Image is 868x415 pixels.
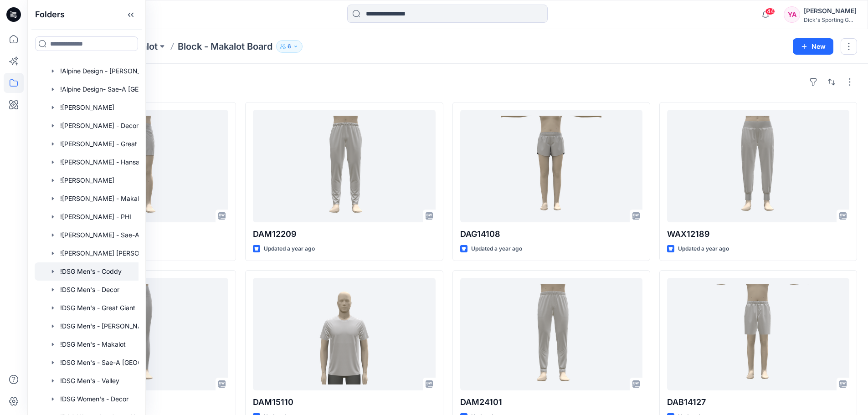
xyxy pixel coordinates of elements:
[784,6,800,23] div: YA
[804,5,857,16] div: [PERSON_NAME]
[253,228,435,241] p: DAM12209
[678,244,729,254] p: Updated a year ago
[667,278,849,390] a: DAB14127
[460,110,642,222] a: DAG14108
[288,41,291,51] p: 6
[667,396,849,409] p: DAB14127
[253,278,435,390] a: DAM15110
[471,244,522,254] p: Updated a year ago
[276,40,303,53] button: 6
[460,228,642,241] p: DAG14108
[264,244,315,254] p: Updated a year ago
[793,38,833,55] button: New
[804,16,857,23] div: Dick's Sporting G...
[667,110,849,222] a: WAX12189
[178,40,272,53] p: Block - Makalot Board
[667,228,849,241] p: WAX12189
[765,8,775,15] span: 44
[460,278,642,390] a: DAM24101
[253,110,435,222] a: DAM12209
[253,396,435,409] p: DAM15110
[460,396,642,409] p: DAM24101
